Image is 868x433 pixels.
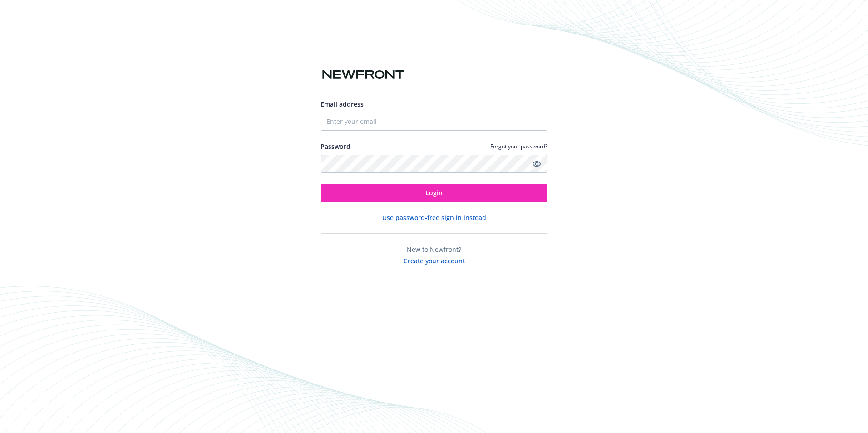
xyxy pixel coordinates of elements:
[321,67,406,83] img: Newfront logo
[531,158,542,169] a: Show password
[321,100,364,108] span: Email address
[321,113,547,131] input: Enter your email
[382,213,486,222] button: Use password-free sign in instead
[490,143,547,150] a: Forgot your password?
[407,245,461,254] span: New to Newfront?
[321,155,547,173] input: Enter your password
[404,254,465,266] button: Create your account
[321,142,350,151] label: Password
[425,188,443,197] span: Login
[321,184,547,202] button: Login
